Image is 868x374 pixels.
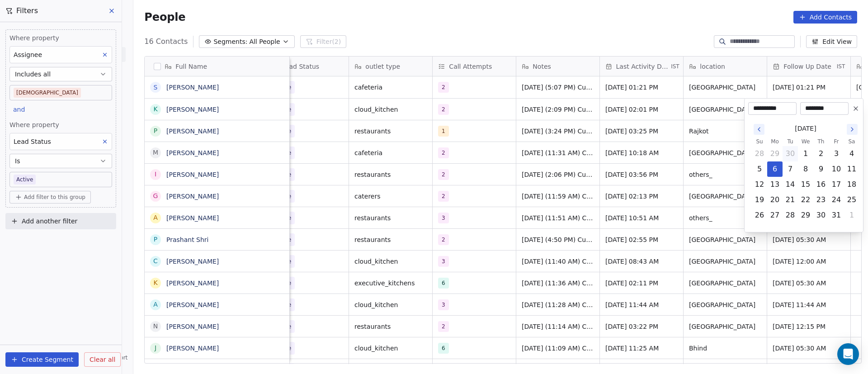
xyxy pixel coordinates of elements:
button: Monday, October 6th, 2025, selected [768,162,782,176]
button: Friday, October 10th, 2025 [829,162,844,176]
button: Thursday, October 9th, 2025 [814,162,828,176]
button: Thursday, October 23rd, 2025 [814,193,828,207]
button: Saturday, November 1st, 2025 [844,208,859,223]
button: Friday, October 17th, 2025 [829,177,844,192]
button: Sunday, September 28th, 2025 [752,147,767,161]
button: Wednesday, October 29th, 2025 [798,208,813,223]
button: Wednesday, October 15th, 2025 [798,177,813,192]
button: Tuesday, October 21st, 2025 [783,193,797,207]
button: Monday, October 27th, 2025 [768,208,782,223]
button: Saturday, October 25th, 2025 [844,193,859,207]
button: Saturday, October 4th, 2025 [844,147,859,161]
button: Sunday, October 12th, 2025 [752,177,767,192]
th: Thursday [813,137,829,146]
button: Tuesday, October 14th, 2025 [783,177,797,192]
th: Saturday [844,137,859,146]
button: Friday, October 3rd, 2025 [829,147,844,161]
button: Friday, October 24th, 2025 [829,193,844,207]
button: Tuesday, October 7th, 2025 [783,162,797,176]
button: Sunday, October 26th, 2025 [752,208,767,223]
button: Friday, October 31st, 2025 [829,208,844,223]
button: Thursday, October 16th, 2025 [814,177,828,192]
button: Go to the Next Month [847,124,858,135]
button: Go to the Previous Month [754,124,764,135]
button: Sunday, October 5th, 2025 [752,162,767,176]
th: Monday [767,137,783,146]
th: Wednesday [798,137,813,146]
th: Sunday [752,137,767,146]
button: Wednesday, October 8th, 2025 [798,162,813,176]
button: Monday, October 20th, 2025 [768,193,782,207]
button: Saturday, October 18th, 2025 [844,177,859,192]
button: Wednesday, October 22nd, 2025 [798,193,813,207]
button: Monday, October 13th, 2025 [768,177,782,192]
table: October 2025 [752,137,859,223]
button: Thursday, October 30th, 2025 [814,208,828,223]
button: Tuesday, October 28th, 2025 [783,208,797,223]
button: Sunday, October 19th, 2025 [752,193,767,207]
th: Friday [829,137,844,146]
button: Wednesday, October 1st, 2025 [798,147,813,161]
button: Thursday, October 2nd, 2025 [814,147,828,161]
button: Saturday, October 11th, 2025 [844,162,859,176]
span: [DATE] [795,124,816,133]
button: Today, Tuesday, September 30th, 2025 [783,147,797,161]
button: Monday, September 29th, 2025 [768,147,782,161]
th: Tuesday [783,137,798,146]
